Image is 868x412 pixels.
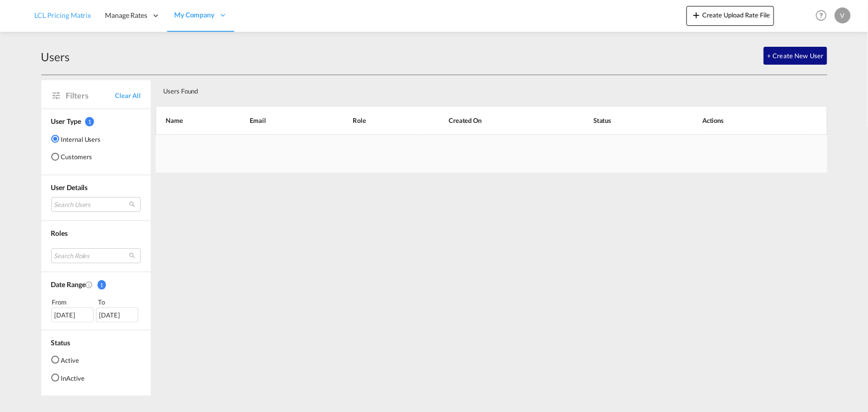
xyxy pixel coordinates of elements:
[51,355,85,365] md-radio-button: Active
[677,106,827,135] th: Actions
[813,7,835,25] div: Help
[105,10,147,20] span: Manage Rates
[51,297,95,307] div: From
[115,91,140,100] span: Clear All
[174,10,214,20] span: My Company
[569,106,677,135] th: Status
[225,106,328,135] th: Email
[66,90,115,101] span: Filters
[97,297,141,307] div: To
[51,280,86,289] span: Date Range
[51,134,101,144] md-radio-button: Internal Users
[328,106,424,135] th: Role
[835,7,851,23] div: V
[813,7,830,24] span: Help
[51,308,94,322] div: [DATE]
[424,106,569,135] th: Created On
[97,280,106,290] span: 1
[51,297,141,322] span: From To [DATE][DATE]
[51,338,70,347] span: Status
[51,229,68,237] span: Roles
[160,79,757,100] div: Users Found
[51,373,85,383] md-radio-button: InActive
[690,9,702,21] md-icon: icon-plus 400-fg
[51,152,101,162] md-radio-button: Customers
[86,281,94,289] md-icon: Created On
[51,183,88,192] span: User Details
[85,117,94,126] span: 1
[34,11,91,19] span: LCL Pricing Matrix
[96,308,138,322] div: [DATE]
[764,47,827,65] button: + Create New User
[41,49,70,65] div: Users
[156,106,225,135] th: Name
[51,117,81,125] span: User Type
[686,6,774,26] button: icon-plus 400-fgCreate Upload Rate File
